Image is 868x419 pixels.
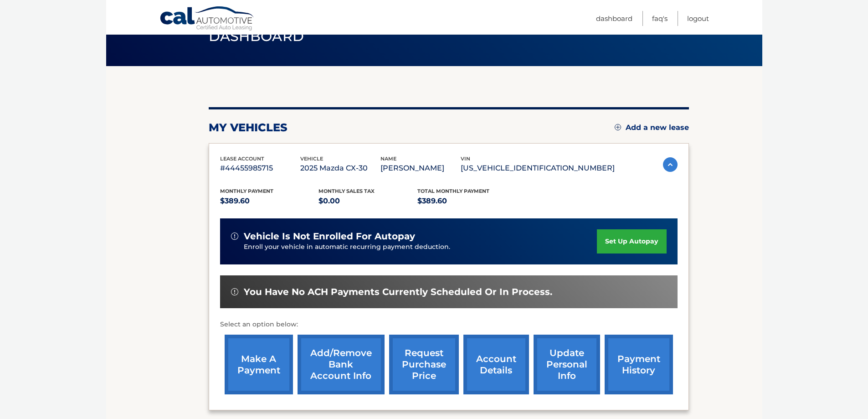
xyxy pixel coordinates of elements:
p: #44455985715 [220,162,300,175]
img: alert-white.svg [231,288,238,295]
p: $389.60 [417,195,516,207]
a: account details [463,335,529,394]
img: add.svg [615,124,621,130]
span: vin [461,155,470,162]
span: vehicle is not enrolled for autopay [244,231,415,242]
img: accordion-active.svg [663,157,678,172]
a: update personal info [534,335,600,394]
p: Enroll your vehicle in automatic recurring payment deduction. [244,242,597,252]
h2: my vehicles [209,121,288,134]
span: lease account [220,155,264,162]
a: FAQ's [652,11,668,26]
a: Add a new lease [615,123,689,132]
span: Monthly Payment [220,188,273,194]
p: 2025 Mazda CX-30 [300,162,380,175]
a: Logout [687,11,709,26]
p: $0.00 [318,195,417,207]
a: Add/Remove bank account info [298,335,385,394]
span: Total Monthly Payment [417,188,489,194]
a: request purchase price [389,335,459,394]
a: Dashboard [596,11,632,26]
p: [PERSON_NAME] [380,162,461,175]
img: alert-white.svg [231,233,238,240]
p: $389.60 [220,195,319,207]
a: set up autopay [597,229,666,253]
a: Cal Automotive [159,6,255,32]
span: Monthly sales Tax [318,188,375,194]
p: [US_VEHICLE_IDENTIFICATION_NUMBER] [461,162,615,175]
span: You have no ACH payments currently scheduled or in process. [244,286,552,298]
span: name [380,155,396,162]
span: vehicle [300,155,323,162]
a: make a payment [225,335,293,394]
a: payment history [605,335,673,394]
span: Dashboard [209,28,304,45]
p: Select an option below: [220,319,678,330]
